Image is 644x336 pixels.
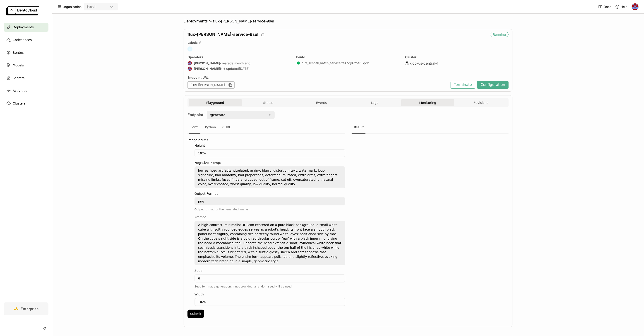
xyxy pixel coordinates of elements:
button: Submit [187,310,204,318]
span: Activities [13,88,27,93]
img: Jhonatan Oliveira [188,67,192,71]
span: flux-[PERSON_NAME]-service-9sel [187,32,258,37]
span: Logs [371,101,378,105]
textarea: lowres, jpeg artifacts, pixelated, grainy, blurry, distortion, text, watermark, logo, signature, ... [195,167,345,188]
span: Secrets [13,75,24,81]
a: Clusters [4,99,48,108]
strong: [PERSON_NAME] [194,61,220,65]
button: Playground [189,99,242,106]
span: Models [13,63,24,68]
a: Enterprise [4,302,48,315]
span: Organization [62,5,82,9]
label: Negative Prompt [195,161,345,165]
div: Labels [187,41,509,45]
textarea: A high-contrast, minimalist 3D icon centered on a pure black background: a small white cube with ... [195,221,345,265]
div: /generate [210,113,225,117]
span: Codespaces [13,37,32,43]
svg: open [268,113,272,117]
div: Python [203,121,218,134]
a: flux_schnell_batch_service:fe4hqjd7roz6uqqb [302,61,370,65]
a: Models [4,61,48,70]
span: a month ago [232,61,250,65]
label: ImageInput * [187,138,345,142]
div: created [187,61,291,66]
span: [DATE] [239,67,249,71]
label: Seed [195,269,345,273]
div: [URL][PERSON_NAME] [187,81,235,89]
span: Docs [604,5,611,9]
label: Height [195,144,345,147]
div: Output format for the generated image [195,207,345,212]
nav: Breadcrumbs navigation [184,19,512,24]
a: Bentos [4,48,48,57]
button: Revisions [454,99,507,106]
img: Jhonatan Oliveira [188,61,192,65]
div: last updated [187,66,291,71]
a: Secrets [4,73,48,83]
span: Clusters [13,101,26,106]
label: Output Format [195,192,345,195]
div: Bento [296,55,400,59]
span: Deployments [13,24,34,30]
div: Result [352,121,365,134]
button: Monitoring [401,99,454,106]
button: Events [295,99,348,106]
span: flux-[PERSON_NAME]-service-9sel [213,19,274,24]
span: Enterprise [21,307,39,311]
input: Selected jabali. [96,5,96,9]
label: Width [195,292,345,296]
strong: Endpoint [187,112,203,117]
div: Endpoint URL [187,75,448,80]
span: Help [621,5,627,9]
div: Help [615,5,627,9]
img: logo [6,6,39,15]
strong: [PERSON_NAME] [194,67,220,71]
div: Operators [187,55,291,59]
span: gcp-us-central-1 [410,61,438,66]
a: Codespaces [4,35,48,44]
a: Deployments [4,23,48,32]
label: Prompt [195,215,345,219]
a: Docs [598,5,611,9]
input: Selected /generate. [226,113,226,117]
div: jabali [87,5,96,9]
div: Running [490,32,509,37]
span: Bentos [13,50,24,55]
img: Jhonatan Oliveira [632,3,639,10]
span: Deployments [184,19,208,24]
div: CURL [221,121,233,134]
a: Activities [4,86,48,95]
button: Configuration [477,81,509,89]
span: > [208,19,213,24]
div: Seed for image generation. If not provided, a random seed will be used [195,284,345,289]
button: Status [242,99,295,106]
div: Cluster [405,55,509,59]
textarea: png [195,198,345,205]
button: Terminate [451,81,475,89]
span: + [187,46,192,51]
div: Form [189,121,200,134]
